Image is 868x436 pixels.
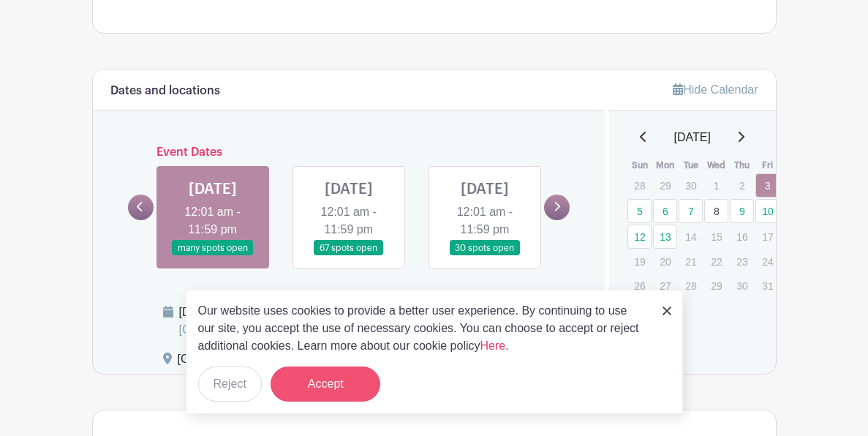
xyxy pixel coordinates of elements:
[755,225,780,248] p: 17
[627,174,652,197] p: 28
[627,250,652,273] p: 19
[663,307,671,315] img: close_button-5f87c8562297e5c2d7936805f587ecaba9071eb48480494691a3f1689db116b3.svg
[704,250,728,273] p: 22
[154,146,545,159] h6: Event Dates
[704,174,728,197] p: 1
[704,225,728,248] p: 15
[730,250,754,273] p: 23
[679,250,703,273] p: 21
[653,225,677,249] a: 13
[703,158,729,173] th: Wed
[653,274,677,297] p: 27
[480,339,506,352] a: Here
[729,158,755,173] th: Thu
[653,250,677,273] p: 20
[679,174,703,197] p: 30
[627,158,652,173] th: Sun
[730,174,754,197] p: 2
[198,302,647,355] p: Our website uses cookies to provide a better user experience. By continuing to use our site, you ...
[679,225,703,248] p: 14
[755,199,780,223] a: 10
[110,84,220,98] h6: Dates and locations
[755,250,780,273] p: 24
[730,199,754,223] a: 9
[730,274,754,297] p: 30
[704,274,728,297] p: 29
[627,274,652,297] p: 26
[730,225,754,248] p: 16
[653,174,677,197] p: 29
[271,367,380,402] button: Accept
[679,199,703,223] a: 7
[653,199,677,223] a: 6
[627,199,652,223] a: 5
[179,304,588,339] div: [DATE] 12:01 am to 11:59 pm
[179,306,554,336] span: (Mountain Time ([GEOGRAPHIC_DATA] & [GEOGRAPHIC_DATA]))
[679,274,703,297] p: 28
[652,158,678,173] th: Mon
[755,158,780,173] th: Fri
[755,274,780,297] p: 31
[755,173,780,198] a: 3
[674,129,711,146] span: [DATE]
[627,225,652,249] a: 12
[704,199,728,223] a: 8
[198,367,262,402] button: Reject
[678,158,703,173] th: Tue
[178,350,431,374] div: [GEOGRAPHIC_DATA], [GEOGRAPHIC_DATA],
[673,83,758,96] a: Hide Calendar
